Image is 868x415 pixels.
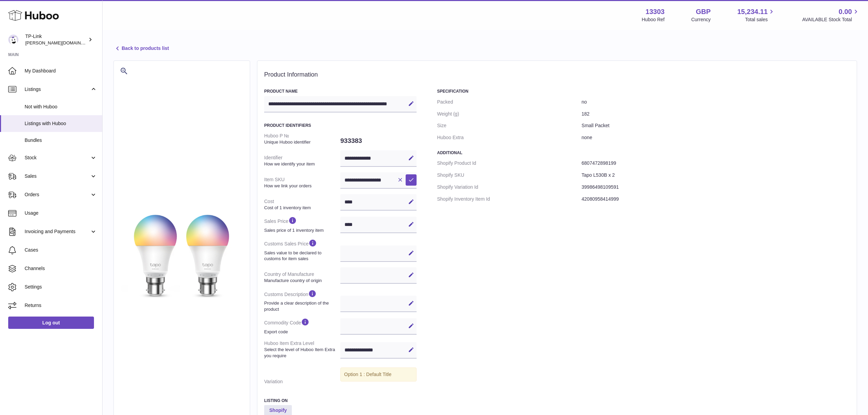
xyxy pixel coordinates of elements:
[437,108,582,120] dt: Weight (g)
[25,210,97,216] span: Usage
[8,35,18,45] img: susie.li@tp-link.com
[25,33,87,46] div: TP-Link
[582,132,850,144] dd: none
[696,7,710,16] strong: GBP
[737,7,768,16] span: 15,234.11
[264,236,340,264] dt: Customs Sales Price
[839,7,852,16] span: 0.00
[582,120,850,132] dd: Small Packet
[25,155,90,161] span: Stock
[25,86,90,93] span: Listings
[25,284,97,290] span: Settings
[264,337,340,361] dt: Huboo Item Extra Level
[582,157,850,169] dd: 6807472898199
[437,150,850,156] h3: Additional
[264,123,417,128] h3: Product Identifiers
[25,191,90,198] span: Orders
[264,196,340,213] dt: Cost
[437,181,582,193] dt: Shopify Variation Id
[264,161,339,167] strong: How we identify your item
[802,16,860,23] span: AVAILABLE Stock Total
[8,317,94,329] a: Log out
[264,376,340,388] dt: Variation
[25,104,97,110] span: Not with Huboo
[264,89,417,94] h3: Product Name
[264,227,339,233] strong: Sales price of 1 inventory item
[264,130,340,148] dt: Huboo P №
[25,173,90,179] span: Sales
[646,7,665,16] strong: 13303
[437,157,582,169] dt: Shopify Product Id
[113,44,169,53] a: Back to products list
[264,398,417,403] h3: Listing On
[25,68,97,74] span: My Dashboard
[25,247,97,253] span: Cases
[264,152,340,170] dt: Identifier
[264,286,340,315] dt: Customs Description
[802,7,860,23] a: 0.00 AVAILABLE Stock Total
[264,250,339,262] strong: Sales value to be declared to customs for item sales
[642,16,665,23] div: Huboo Ref
[437,193,582,205] dt: Shopify Inventory Item Id
[264,315,340,337] dt: Commodity Code
[437,132,582,144] dt: Huboo Extra
[340,367,417,381] div: Option 1 : Default Title
[121,191,243,314] img: L530B-overview_large_1612269390092r.jpg
[264,174,340,191] dt: Item SKU
[582,181,850,193] dd: 39986498109591
[25,40,173,45] span: [PERSON_NAME][DOMAIN_NAME][EMAIL_ADDRESS][DOMAIN_NAME]
[437,96,582,108] dt: Packed
[437,120,582,132] dt: Size
[264,278,339,284] strong: Manufacture country of origin
[437,169,582,181] dt: Shopify SKU
[264,205,339,211] strong: Cost of 1 inventory item
[582,108,850,120] dd: 182
[25,120,97,127] span: Listings with Huboo
[264,71,850,79] h2: Product Information
[264,329,339,335] strong: Export code
[437,89,850,94] h3: Specification
[340,134,417,148] dd: 933383
[25,137,97,144] span: Bundles
[264,139,339,145] strong: Unique Huboo identifier
[264,213,340,236] dt: Sales Price
[264,347,339,359] strong: Select the level of Huboo Item Extra you require
[25,265,97,272] span: Channels
[25,228,90,235] span: Invoicing and Payments
[745,16,775,23] span: Total sales
[582,169,850,181] dd: Tapo L530B x 2
[582,96,850,108] dd: no
[264,268,340,286] dt: Country of Manufacture
[737,7,775,23] a: 15,234.11 Total sales
[264,300,339,312] strong: Provide a clear description of the product
[691,16,711,23] div: Currency
[582,193,850,205] dd: 42080958414999
[25,302,97,309] span: Returns
[264,183,339,189] strong: How we link your orders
